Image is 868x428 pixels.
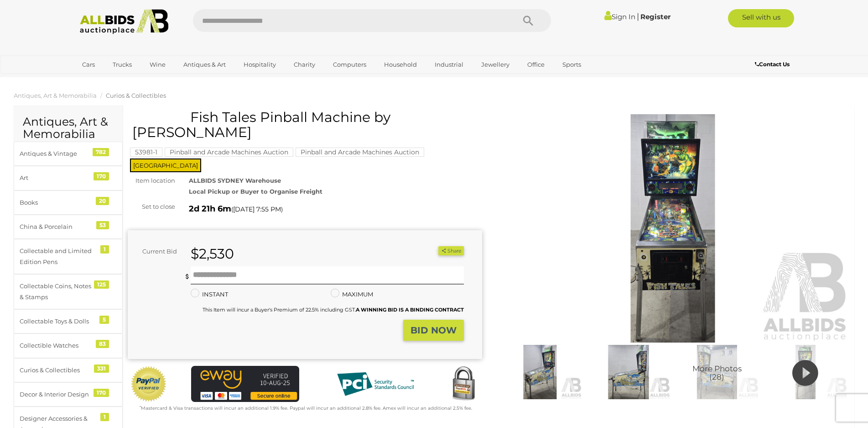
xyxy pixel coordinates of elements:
[233,205,281,213] span: [DATE] 7:55 PM
[128,246,184,257] div: Current Bid
[403,320,464,341] button: BID NOW
[675,345,759,399] a: More Photos(28)
[23,116,114,141] h2: Antiques, Art & Memorabilia
[75,9,174,34] img: Allbids.com.au
[121,201,182,212] div: Set to close
[203,306,464,313] small: This Item will incur a Buyer's Premium of 22.5% including GST.
[106,92,166,99] a: Curios & Collectibles
[96,197,109,205] div: 20
[165,148,293,156] a: Pinball and Arcade Machines Auction
[107,57,138,72] a: Trucks
[14,309,123,333] a: Collectable Toys & Dolls 5
[498,345,582,399] img: Fish Tales Pinball Machine by Williams
[330,366,421,402] img: PCI DSS compliant
[94,365,109,373] div: 331
[521,57,551,72] a: Office
[764,345,847,399] img: 53981-1a.jpg
[191,366,299,402] img: eWAY Payment Gateway
[130,366,167,402] img: Official PayPal Seal
[14,142,123,166] a: Antiques & Vintage 782
[140,405,472,411] small: Mastercard & Visa transactions will incur an additional 1.9% fee. Paypal will incur an additional...
[191,245,234,262] strong: $2,530
[20,197,95,208] div: Books
[296,148,424,156] a: Pinball and Arcade Machines Auction
[189,177,281,184] strong: ALLBIDS SYDNEY Warehouse
[288,57,321,72] a: Charity
[505,9,551,32] button: Search
[20,173,95,183] div: Art
[14,215,123,239] a: China & Porcelain 53
[411,325,457,336] strong: BID NOW
[165,148,293,157] mark: Pinball and Arcade Machines Auction
[14,333,123,358] a: Collectible Watches 83
[755,61,790,68] b: Contact Us
[496,114,850,343] img: Fish Tales Pinball Machine by Williams
[692,365,742,381] span: More Photos (28)
[296,148,424,157] mark: Pinball and Arcade Machines Auction
[189,188,322,195] strong: Local Pickup or Buyer to Organise Freight
[76,72,153,87] a: [GEOGRAPHIC_DATA]
[20,316,95,327] div: Collectable Toys & Dolls
[14,92,97,99] a: Antiques, Art & Memorabilia
[177,57,232,72] a: Antiques & Art
[640,12,670,21] a: Register
[587,345,670,399] img: Fish Tales Pinball Machine by Williams
[189,204,231,214] strong: 2d 21h 6m
[144,57,172,72] a: Wine
[94,280,109,289] div: 125
[356,306,464,313] b: A WINNING BID IS A BINDING CONTRACT
[428,246,437,255] li: Watch this item
[331,289,373,300] label: MAXIMUM
[14,274,123,309] a: Collectable Coins, Notes & Stamps 125
[94,172,109,180] div: 170
[675,345,759,399] img: Fish Tales Pinball Machine by Williams
[475,57,515,72] a: Jewellery
[20,148,95,159] div: Antiques & Vintage
[130,148,162,156] a: 53981-1
[14,358,123,382] a: Curios & Collectibles 331
[96,221,109,229] div: 53
[20,246,95,267] div: Collectable and Limited Edition Pens
[231,206,283,213] span: ( )
[238,57,282,72] a: Hospitality
[20,222,95,232] div: China & Porcelain
[100,245,109,254] div: 1
[14,190,123,215] a: Books 20
[604,12,635,21] a: Sign In
[94,389,109,397] div: 170
[14,382,123,407] a: Decor & Interior Design 170
[445,366,482,402] img: Secured by Rapid SSL
[20,365,95,375] div: Curios & Collectibles
[96,340,109,348] div: 83
[556,57,587,72] a: Sports
[100,413,109,421] div: 1
[121,175,182,186] div: Item location
[191,289,228,300] label: INSTANT
[130,148,162,157] mark: 53981-1
[20,281,95,302] div: Collectable Coins, Notes & Stamps
[327,57,372,72] a: Computers
[637,11,639,21] span: |
[76,57,101,72] a: Cars
[93,148,109,156] div: 782
[14,166,123,190] a: Art 170
[99,316,109,324] div: 5
[755,59,792,69] a: Contact Us
[429,57,469,72] a: Industrial
[20,340,95,351] div: Collectible Watches
[20,389,95,400] div: Decor & Interior Design
[438,246,463,256] button: Share
[130,159,201,172] span: [GEOGRAPHIC_DATA]
[728,9,794,27] a: Sell with us
[378,57,423,72] a: Household
[132,110,480,140] h1: Fish Tales Pinball Machine by [PERSON_NAME]
[14,239,123,274] a: Collectable and Limited Edition Pens 1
